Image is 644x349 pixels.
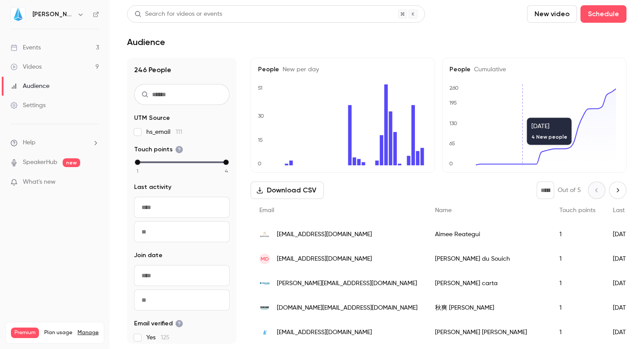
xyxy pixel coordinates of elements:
[259,303,270,313] img: zendure.com
[449,120,457,126] text: 130
[137,167,138,175] span: 1
[258,161,262,167] text: 0
[223,160,229,165] div: max
[277,255,372,264] span: [EMAIL_ADDRESS][DOMAIN_NAME]
[11,328,39,338] span: Premium
[11,82,50,91] div: Audience
[11,138,99,147] li: help-dropdown-opener
[23,138,35,147] span: Help
[449,161,453,167] text: 0
[259,327,270,338] img: jin.fr
[258,85,262,91] text: 51
[146,128,182,136] span: hs_email
[134,183,171,192] span: Last activity
[609,181,626,199] button: Next page
[134,251,163,260] span: Join date
[551,271,604,296] div: 1
[449,65,619,74] h5: People
[277,304,418,313] span: [DOMAIN_NAME][EMAIL_ADDRESS][DOMAIN_NAME]
[449,85,459,91] text: 260
[279,66,319,73] span: New per day
[88,178,99,186] iframe: Noticeable Trigger
[127,37,165,47] h1: Audience
[11,101,46,110] div: Settings
[134,114,170,122] span: UTM Source
[551,296,604,320] div: 1
[78,329,99,336] a: Manage
[426,222,551,247] div: Aimee Reategui
[258,65,428,74] h5: People
[426,247,551,271] div: [PERSON_NAME] du Souich
[551,222,604,247] div: 1
[449,140,455,147] text: 65
[23,158,57,167] a: SpeakerHub
[225,167,228,175] span: 4
[449,100,457,106] text: 195
[23,178,56,187] span: What's new
[258,137,263,143] text: 15
[135,160,140,165] div: min
[11,43,41,52] div: Events
[258,113,264,119] text: 30
[435,207,452,213] span: Name
[63,158,80,167] span: new
[277,279,417,288] span: [PERSON_NAME][EMAIL_ADDRESS][DOMAIN_NAME]
[134,145,183,154] span: Touch points
[32,10,74,19] h6: [PERSON_NAME]
[551,320,604,345] div: 1
[11,63,42,71] div: Videos
[146,333,170,342] span: Yes
[176,129,182,135] span: 111
[471,66,506,73] span: Cumulative
[259,207,274,213] span: Email
[580,5,626,23] button: Schedule
[551,247,604,271] div: 1
[261,255,269,263] span: Md
[134,10,222,19] div: Search for videos or events
[426,320,551,345] div: [PERSON_NAME] [PERSON_NAME]
[161,335,170,341] span: 125
[277,230,372,239] span: [EMAIL_ADDRESS][DOMAIN_NAME]
[559,207,595,213] span: Touch points
[527,5,577,23] button: New video
[426,271,551,296] div: [PERSON_NAME] carta
[558,186,581,195] p: Out of 5
[259,229,270,240] img: groupebarriere.com
[259,278,270,289] img: poclain.com
[134,65,230,75] h1: 246 People
[277,328,372,337] span: [EMAIL_ADDRESS][DOMAIN_NAME]
[44,329,72,336] span: Plan usage
[251,181,324,199] button: Download CSV
[426,296,551,320] div: 秋爽 [PERSON_NAME]
[11,7,25,21] img: JIN
[134,319,183,328] span: Email verified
